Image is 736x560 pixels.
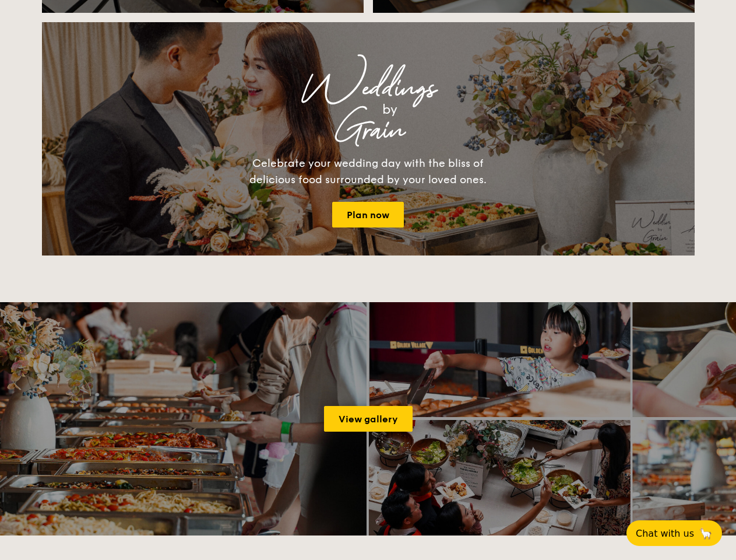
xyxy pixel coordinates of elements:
[145,120,592,141] div: Grain
[324,406,413,432] a: View gallery
[237,155,499,188] div: Celebrate your wedding day with the bliss of delicious food surrounded by your loved ones.
[626,520,722,546] button: Chat with us🦙
[145,78,592,99] div: Weddings
[636,528,694,539] span: Chat with us
[188,99,592,120] div: by
[332,202,404,228] a: Plan now
[699,527,713,540] span: 🦙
